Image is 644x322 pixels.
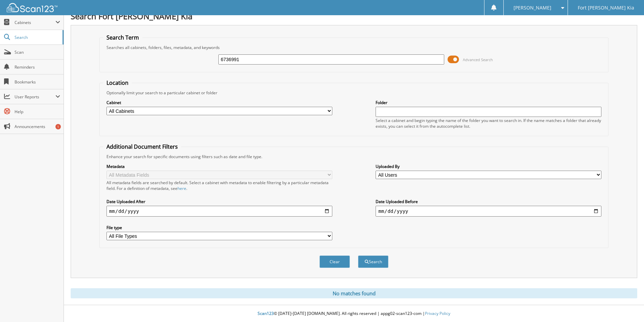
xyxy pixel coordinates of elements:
[106,100,332,105] label: Cabinet
[319,255,350,268] button: Clear
[106,225,332,230] label: File type
[103,143,181,150] legend: Additional Document Filters
[15,94,55,100] span: User Reports
[103,79,132,86] legend: Location
[578,6,634,10] span: Fort [PERSON_NAME] Kia
[258,311,274,316] span: Scan123
[15,20,55,25] span: Cabinets
[103,90,605,96] div: Optionally limit your search to a particular cabinet or folder
[64,305,644,322] div: © [DATE]-[DATE] [DOMAIN_NAME]. All rights reserved | appg02-scan123-com |
[103,154,605,159] div: Enhance your search for specific documents using filters such as date and file type.
[376,164,601,169] label: Uploaded By
[103,45,605,50] div: Searches all cabinets, folders, files, metadata, and keywords
[55,124,61,129] div: 1
[358,255,388,268] button: Search
[15,109,60,115] span: Help
[103,34,142,41] legend: Search Term
[106,180,332,191] div: All metadata fields are searched by default. Select a cabinet with metadata to enable filtering b...
[376,199,601,204] label: Date Uploaded Before
[15,64,60,70] span: Reminders
[71,10,637,22] h1: Search Fort [PERSON_NAME] Kia
[106,199,332,204] label: Date Uploaded After
[15,49,60,55] span: Scan
[514,6,551,10] span: [PERSON_NAME]
[106,206,332,217] input: start
[15,124,60,129] span: Announcements
[15,34,59,40] span: Search
[463,57,493,62] span: Advanced Search
[15,79,60,85] span: Bookmarks
[177,185,186,191] a: here
[71,288,637,298] div: No matches found
[425,311,450,316] a: Privacy Policy
[376,118,601,129] div: Select a cabinet and begin typing the name of the folder you want to search in. If the name match...
[7,3,57,12] img: scan123-logo-white.svg
[376,100,601,105] label: Folder
[106,164,332,169] label: Metadata
[376,206,601,217] input: end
